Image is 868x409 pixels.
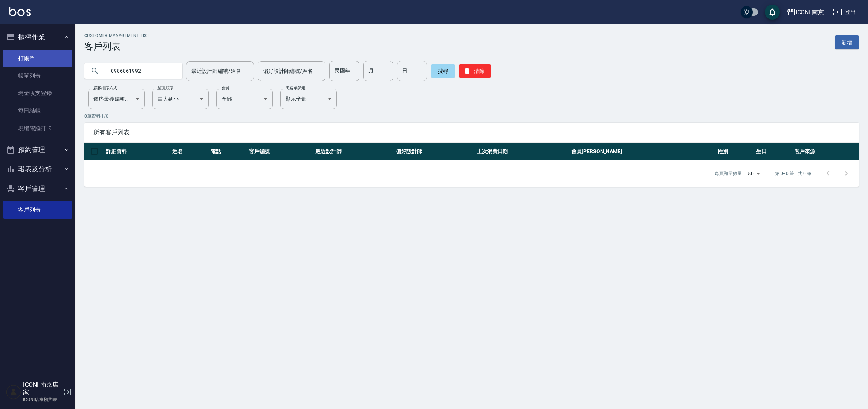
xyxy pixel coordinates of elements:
th: 最近設計師 [313,143,394,160]
th: 偏好設計師 [394,143,475,160]
a: 打帳單 [3,50,72,67]
button: save [765,5,780,20]
a: 客戶列表 [3,201,72,218]
button: ICONI 南京 [784,5,827,20]
img: Logo [9,7,31,16]
th: 電話 [209,143,247,160]
button: 預約管理 [3,140,72,160]
div: 依序最後編輯時間 [88,89,145,109]
button: 客戶管理 [3,179,72,198]
th: 性別 [716,143,754,160]
p: ICONI店家預約表 [23,396,61,403]
span: 所有客戶列表 [93,129,850,136]
label: 呈現順序 [157,85,173,91]
p: 第 0–0 筆 共 0 筆 [775,170,811,177]
h2: Customer Management List [84,33,150,38]
a: 帳單列表 [3,67,72,85]
button: 櫃檯作業 [3,27,72,47]
div: ICONI 南京 [796,8,824,17]
p: 每頁顯示數量 [715,170,742,177]
a: 現金收支登錄 [3,85,72,102]
a: 新增 [835,35,859,49]
div: 50 [745,163,763,184]
label: 顧客排序方式 [93,85,117,91]
th: 會員[PERSON_NAME] [569,143,716,160]
a: 每日結帳 [3,102,72,119]
th: 客戶來源 [793,143,859,160]
h5: ICONI 南京店家 [23,381,61,396]
div: 顯示全部 [280,89,337,109]
div: 由大到小 [152,89,209,109]
h3: 客戶列表 [84,41,150,52]
button: 登出 [830,5,859,19]
img: Person [6,384,21,400]
div: 全部 [216,89,273,109]
th: 姓名 [170,143,209,160]
th: 客戶編號 [247,143,313,160]
button: 報表及分析 [3,159,72,179]
button: 搜尋 [431,64,455,78]
th: 詳細資料 [104,143,170,160]
th: 生日 [754,143,793,160]
label: 會員 [222,85,229,91]
a: 現場電腦打卡 [3,120,72,137]
th: 上次消費日期 [475,143,569,160]
p: 0 筆資料, 1 / 0 [84,113,859,120]
label: 黑名單篩選 [286,85,305,91]
input: 搜尋關鍵字 [105,61,176,81]
button: 清除 [459,64,491,78]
